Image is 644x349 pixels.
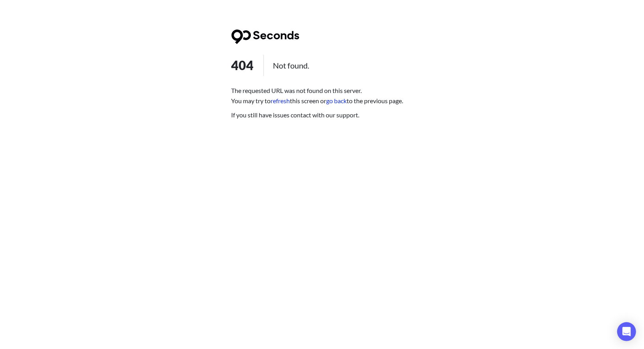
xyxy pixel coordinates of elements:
[231,55,413,76] h1: 404
[231,30,299,44] img: 90 Seconds
[617,322,636,341] div: Open Intercom Messenger
[231,85,413,106] p: The requested URL was not found on this server. You may try to this screen or to the previous page.
[327,97,347,104] a: go back
[263,55,310,76] span: Not found.
[231,110,413,120] p: If you still have issues contact with our support.
[271,97,290,104] a: refresh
